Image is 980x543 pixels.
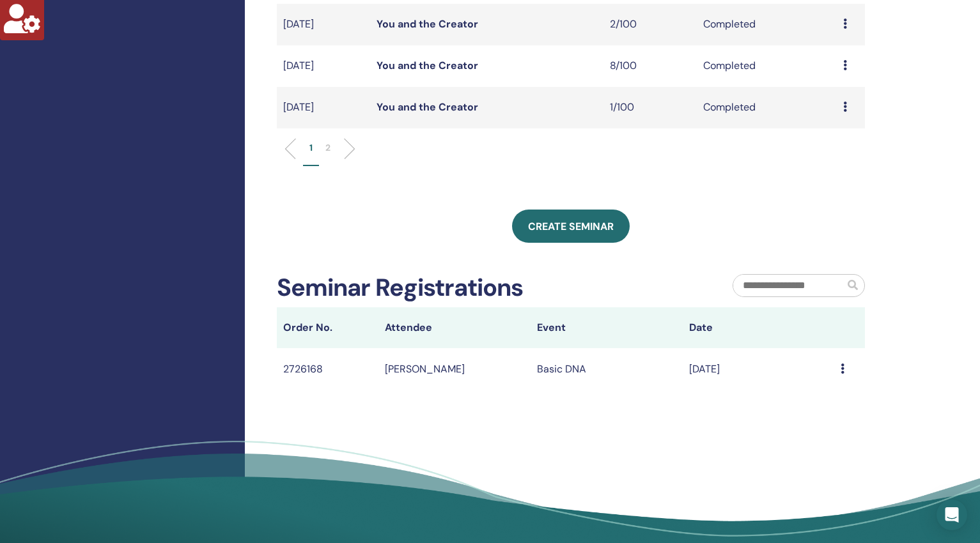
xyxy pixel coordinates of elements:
[277,348,378,390] td: 2726168
[683,307,835,348] th: Date
[697,45,837,87] td: Completed
[277,273,523,303] h2: Seminar Registrations
[697,87,837,128] td: Completed
[603,4,697,45] td: 2/100
[377,59,478,72] a: You and the Creator
[378,307,531,348] th: Attendee
[277,87,370,128] td: [DATE]
[378,348,531,390] td: [PERSON_NAME]
[377,17,478,31] a: You and the Creator
[512,210,630,243] a: Create seminar
[528,220,614,233] span: Create seminar
[603,87,697,128] td: 1/100
[683,348,835,390] td: [DATE]
[277,45,370,87] td: [DATE]
[531,307,683,348] th: Event
[277,307,378,348] th: Order No.
[309,141,313,155] p: 1
[697,4,837,45] td: Completed
[277,4,370,45] td: [DATE]
[531,348,683,390] td: Basic DNA
[937,500,967,530] div: Open Intercom Messenger
[325,141,331,155] p: 2
[603,45,697,87] td: 8/100
[377,100,478,114] a: You and the Creator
